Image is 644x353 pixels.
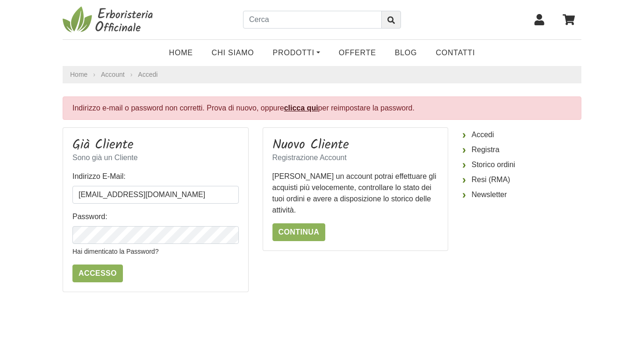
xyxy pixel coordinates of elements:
a: Newsletter [462,187,581,202]
h3: Nuovo Cliente [272,137,439,153]
input: Accesso [72,265,123,282]
p: Sono già un Cliente [72,152,239,163]
a: Home [160,44,202,62]
a: Continua [272,223,326,241]
label: Password: [72,211,107,222]
input: Cerca [243,11,382,29]
a: Registra [462,142,581,157]
a: Account [101,70,125,80]
input: Indirizzo E-Mail: [72,186,239,204]
a: Accedi [462,127,581,142]
a: clicca qui [284,104,318,112]
img: Erboristeria Officinale [63,6,156,34]
a: Home [70,70,87,80]
a: Chi Siamo [202,44,264,62]
h3: Già Cliente [72,137,239,153]
a: Prodotti [264,44,329,62]
a: Blog [386,44,427,62]
nav: breadcrumb [63,66,581,83]
p: Registrazione Account [272,152,439,163]
p: [PERSON_NAME] un account potrai effettuare gli acquisti più velocemente, controllare lo stato dei... [272,171,439,216]
a: Contatti [426,44,484,62]
a: Resi (RMA) [462,172,581,187]
a: Hai dimenticato la Password? [72,248,158,255]
div: Indirizzo e-mail o password non corretti. Prova di nuovo, oppure per reimpostare la password. [63,96,581,120]
a: Storico ordini [462,157,581,172]
a: OFFERTE [329,44,386,62]
label: Indirizzo E-Mail: [72,171,126,182]
a: Accedi [138,71,157,78]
